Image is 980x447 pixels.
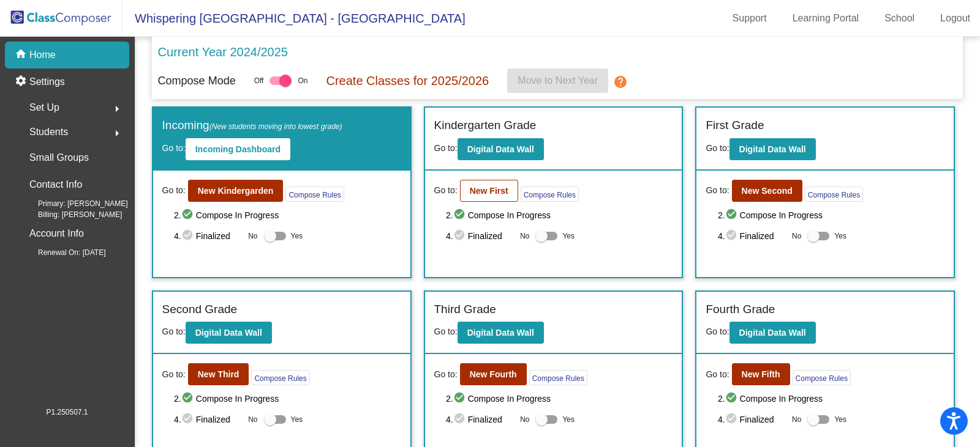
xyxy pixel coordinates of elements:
a: Support [723,9,777,28]
button: Incoming Dashboard [186,138,290,160]
a: Logout [930,9,980,28]
b: Digital Data Wall [739,328,806,338]
span: Go to: [434,143,458,153]
span: Primary: [PERSON_NAME] [18,198,128,209]
span: Off [254,75,264,86]
span: Go to: [162,143,186,153]
button: New Fifth [732,363,790,385]
mat-icon: check_circle [453,208,468,223]
span: Go to: [434,184,458,197]
mat-icon: check_circle [453,229,468,243]
span: 2. Compose In Progress [718,391,944,406]
mat-icon: settings [15,75,29,89]
p: Small Groups [29,149,89,166]
mat-icon: check_circle [181,412,196,427]
label: First Grade [706,117,764,135]
b: New Kindergarden [198,186,274,196]
label: Incoming [162,117,342,135]
span: No [520,231,529,242]
button: Digital Data Wall [186,322,272,344]
mat-icon: check_circle [453,412,468,427]
button: Digital Data Wall [458,322,544,344]
span: 2. Compose In Progress [174,208,401,223]
span: Go to: [706,368,729,381]
button: Compose Rules [285,187,344,202]
span: Go to: [434,327,458,336]
span: Go to: [162,327,186,336]
p: Home [29,48,56,62]
p: Create Classes for 2025/2026 [326,72,489,90]
b: New Fifth [742,369,780,379]
span: Go to: [434,368,458,381]
p: Compose Mode [158,73,236,89]
mat-icon: check_circle [725,229,740,243]
button: Digital Data Wall [458,138,544,160]
span: 4. Finalized [174,229,242,243]
mat-icon: check_circle [453,391,468,406]
label: Second Grade [162,301,238,319]
button: New Kindergarden [188,180,284,202]
span: 4. Finalized [446,412,514,427]
span: No [248,231,257,242]
b: New Third [198,369,239,379]
mat-icon: check_circle [725,391,740,406]
b: Digital Data Wall [467,144,534,154]
span: Students [29,124,68,141]
p: Account Info [29,225,84,242]
span: 2. Compose In Progress [446,208,673,223]
a: School [875,9,924,28]
p: Current Year 2024/2025 [158,43,288,61]
b: Incoming Dashboard [195,144,281,154]
label: Third Grade [434,301,496,319]
span: Go to: [162,184,186,197]
span: Whispering [GEOGRAPHIC_DATA] - [GEOGRAPHIC_DATA] [123,9,466,28]
mat-icon: arrow_right [110,102,124,116]
b: New First [470,186,508,196]
span: Go to: [706,184,729,197]
mat-icon: help [613,75,628,89]
span: No [520,414,529,425]
button: New Second [732,180,802,202]
button: New Fourth [460,363,527,385]
span: (New students moving into lowest grade) [209,122,342,131]
span: Yes [562,229,575,243]
b: Digital Data Wall [739,144,806,154]
b: New Fourth [470,369,517,379]
button: Digital Data Wall [729,322,816,344]
a: Learning Portal [783,9,869,28]
button: Compose Rules [793,370,851,385]
p: Contact Info [29,176,82,193]
span: Renewal On: [DATE] [18,247,105,258]
button: Compose Rules [521,187,579,202]
span: 4. Finalized [446,229,514,243]
span: 2. Compose In Progress [174,391,401,406]
span: 4. Finalized [718,229,786,243]
mat-icon: check_circle [181,229,196,243]
span: On [298,75,307,86]
span: No [792,414,801,425]
button: Compose Rules [251,370,309,385]
span: 4. Finalized [718,412,786,427]
span: Yes [834,412,846,427]
span: Yes [834,229,846,243]
label: Kindergarten Grade [434,117,537,135]
mat-icon: arrow_right [110,126,124,141]
span: No [248,414,257,425]
span: 2. Compose In Progress [718,208,944,223]
button: Compose Rules [529,370,587,385]
span: Go to: [706,327,729,336]
span: Yes [291,412,303,427]
span: Go to: [706,143,729,153]
b: New Second [742,186,793,196]
b: Digital Data Wall [195,328,262,338]
mat-icon: check_circle [181,208,196,223]
b: Digital Data Wall [467,328,534,338]
span: Billing: [PERSON_NAME] [18,209,122,220]
span: Move to Next Year [518,75,598,86]
p: Settings [29,75,65,89]
button: Digital Data Wall [729,138,816,160]
span: Yes [562,412,575,427]
span: 4. Finalized [174,412,242,427]
span: Set Up [29,99,59,116]
span: 2. Compose In Progress [446,391,673,406]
